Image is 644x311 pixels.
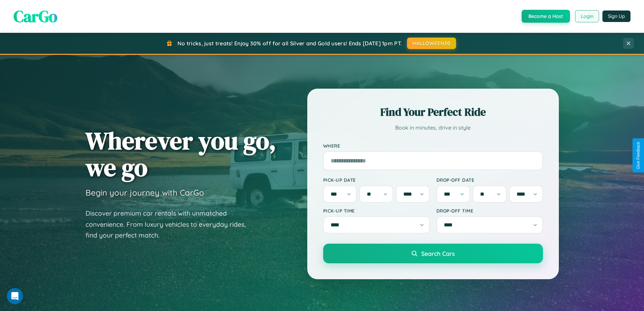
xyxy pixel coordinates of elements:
[177,40,402,47] span: No tricks, just treats! Enjoy 30% off for all Silver and Gold users! Ends [DATE] 1pm PT.
[436,177,543,183] label: Drop-off Date
[86,208,255,241] p: Discover premium car rentals with unmatched convenience. From luxury vehicles to everyday rides, ...
[14,5,57,27] span: CarGo
[323,123,543,133] p: Book in minutes, drive in style
[436,208,543,214] label: Drop-off Time
[86,127,276,181] h1: Wherever you go, we go
[7,288,23,304] iframe: Intercom live chat
[323,105,543,119] h2: Find Your Perfect Ride
[421,250,455,257] span: Search Cars
[323,177,430,183] label: Pick-up Date
[522,10,570,23] button: Become a Host
[86,187,204,198] h3: Begin your journey with CarGo
[602,10,630,22] button: Sign Up
[323,208,430,214] label: Pick-up Time
[407,38,456,49] button: HALLOWEEN30
[575,10,599,22] button: Login
[636,142,641,169] div: Give Feedback
[323,143,543,149] label: Where
[323,244,543,263] button: Search Cars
